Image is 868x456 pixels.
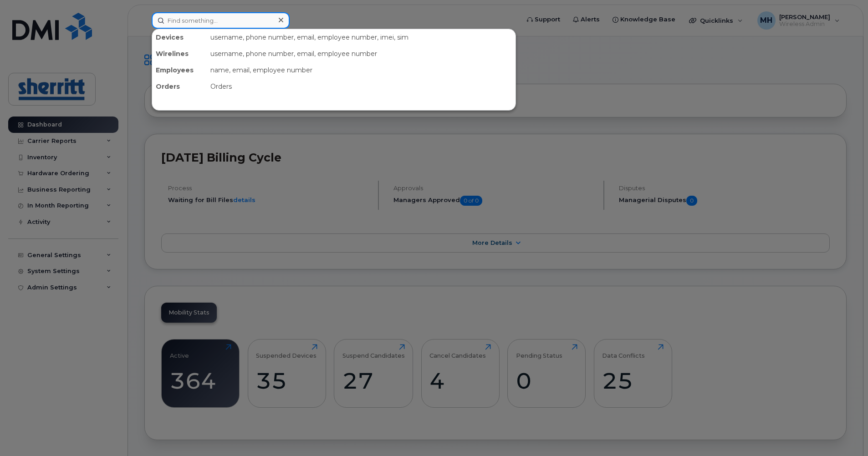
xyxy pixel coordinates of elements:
div: username, phone number, email, employee number, imei, sim [207,29,516,46]
div: Devices [152,29,207,46]
div: username, phone number, email, employee number [207,46,516,62]
div: Orders [152,78,207,95]
div: name, email, employee number [207,62,516,78]
div: Wirelines [152,46,207,62]
div: Employees [152,62,207,78]
div: Orders [207,78,516,95]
